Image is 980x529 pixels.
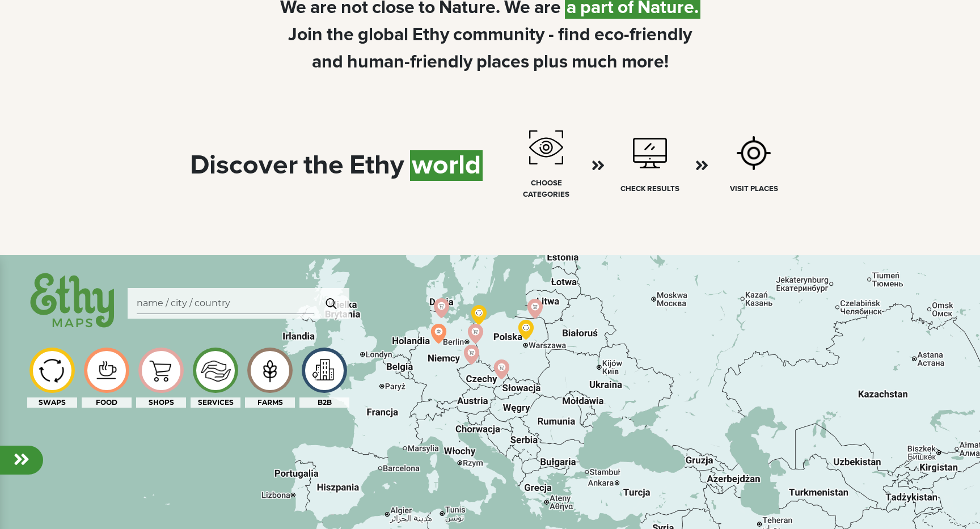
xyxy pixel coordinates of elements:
span: Discover [190,152,298,179]
input: Search [137,293,314,314]
img: ethy-logo [27,269,119,334]
span: | [544,26,548,44]
div: Check results [620,184,679,195]
img: icon-image [87,357,125,384]
span: Ethy [349,152,404,179]
span: places [476,53,529,71]
span: much [572,53,618,71]
img: vision.svg [529,130,563,164]
span: human-friendly [347,53,472,71]
img: monitor.svg [633,136,667,170]
img: search.svg [321,292,342,315]
div: B2B [299,397,349,408]
span: more [622,53,664,71]
span: | [590,26,594,44]
span: | [408,26,412,44]
span: plus [533,53,568,71]
div: FARMS [245,397,295,408]
span: | [344,152,349,179]
span: | [618,53,622,71]
span: | [298,152,303,179]
span: | [323,26,327,44]
div: SERVICES [191,397,240,408]
img: icon-image [33,354,71,387]
div: choose categories [510,178,582,201]
span: community [453,26,544,44]
span: | [449,26,453,44]
img: icon-image [196,352,234,389]
span: eco-friendly [594,26,692,44]
span: global [358,26,408,44]
span: | [529,53,533,71]
span: | [404,152,410,179]
img: icon-image [251,352,289,388]
span: and [312,53,343,71]
div: SHOPS [136,397,186,408]
img: icon-image [142,352,180,388]
span: | [554,26,558,44]
div: Visit places [730,184,778,195]
span: find [558,26,590,44]
div: SWAPS [27,397,77,408]
span: the [303,152,344,179]
span: Ethy [412,26,449,44]
span: | [354,26,358,44]
span: Join [288,26,323,44]
span: - [548,26,554,44]
span: the [327,26,354,44]
img: precision-big.png [737,136,771,170]
span: | [472,53,476,71]
span: | [343,53,347,71]
span: ! [664,53,669,71]
img: icon-image [305,354,343,387]
span: | [568,53,572,71]
div: FOOD [82,397,132,408]
span: world [410,150,483,181]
